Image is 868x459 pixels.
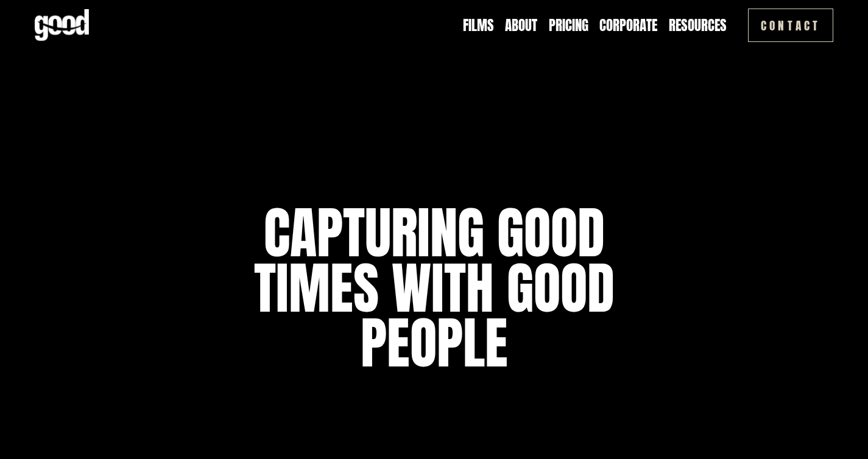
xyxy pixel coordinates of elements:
[549,15,588,35] a: Pricing
[235,206,634,371] h1: capturing good times with good people
[599,15,657,35] a: Corporate
[505,15,537,35] a: About
[35,9,89,41] img: Good Feeling Films
[463,15,494,35] a: Films
[748,9,833,41] a: Contact
[669,15,727,35] a: folder dropdown
[669,17,727,33] span: Resources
